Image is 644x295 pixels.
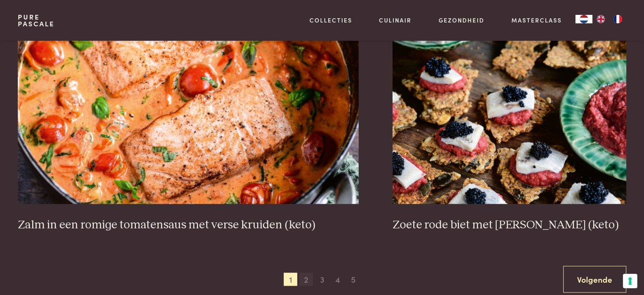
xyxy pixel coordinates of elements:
[18,14,55,27] a: PurePascale
[392,34,626,204] img: Zoete rode biet met zure haring (keto)
[563,266,626,292] a: Volgende
[310,16,352,25] a: Collecties
[18,217,359,232] h3: Zalm in een romige tomatensaus met verse kruiden (keto)
[18,34,359,204] img: Zalm in een romige tomatensaus met verse kruiden (keto)
[331,273,345,286] span: 4
[623,274,637,288] button: Uw voorkeuren voor toestemming voor trackingtechnologieën
[511,16,562,25] a: Masterclass
[392,34,626,232] a: Zoete rode biet met zure haring (keto) Zoete rode biet met [PERSON_NAME] (keto)
[347,273,360,286] span: 5
[284,273,297,286] span: 1
[592,15,609,23] a: EN
[609,15,626,23] a: FR
[575,15,626,23] aside: Language selected: Nederlands
[592,15,626,23] ul: Language list
[575,15,592,23] a: NL
[18,34,359,232] a: Zalm in een romige tomatensaus met verse kruiden (keto) Zalm in een romige tomatensaus met verse ...
[379,16,412,25] a: Culinair
[439,16,484,25] a: Gezondheid
[299,273,313,286] span: 2
[392,217,626,232] h3: Zoete rode biet met [PERSON_NAME] (keto)
[575,15,592,23] div: Language
[315,273,329,286] span: 3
